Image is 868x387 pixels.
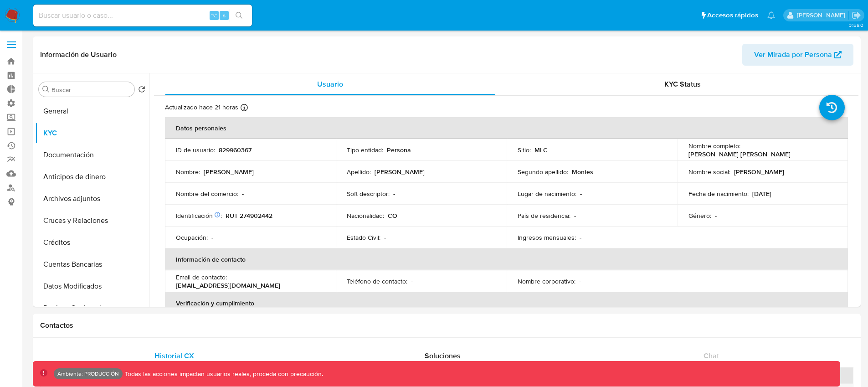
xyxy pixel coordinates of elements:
p: - [579,277,581,285]
p: 829960367 [219,146,252,154]
p: Nombre completo : [688,142,740,150]
span: s [223,11,226,20]
span: Accesos rápidos [707,10,758,20]
p: Ocupación : [176,233,208,242]
button: Documentación [35,144,149,166]
h1: Información de Usuario [40,50,117,59]
p: Nombre corporativo : [518,277,575,285]
button: Datos Modificados [35,275,149,297]
p: Persona [387,146,411,154]
a: Salir [852,10,861,20]
p: - [574,212,576,220]
p: [PERSON_NAME] [204,168,254,176]
p: ID de usuario : [176,146,215,154]
p: - [715,212,717,220]
p: Género : [688,212,711,220]
button: Ver Mirada por Persona [742,44,853,66]
span: KYC Status [664,79,701,89]
p: Nombre del comercio : [176,190,238,198]
p: País de residencia : [518,212,570,220]
input: Buscar usuario o caso... [33,10,252,21]
button: Volver al orden por defecto [138,86,145,96]
p: - [384,233,386,242]
p: Ingresos mensuales : [518,233,576,242]
span: Ver Mirada por Persona [754,44,832,66]
span: Soluciones [425,351,461,361]
button: Cruces y Relaciones [35,210,149,232]
button: Devices Geolocation [35,297,149,319]
span: Usuario [317,79,343,89]
button: Créditos [35,232,149,253]
p: federico.falavigna@mercadolibre.com [797,11,848,20]
p: [DATE] [752,190,771,198]
p: - [242,190,244,198]
th: Datos personales [165,117,848,139]
button: Cuentas Bancarias [35,253,149,275]
button: Buscar [42,86,50,93]
p: Nombre social : [688,168,730,176]
input: Buscar [51,86,131,94]
p: Nombre : [176,168,200,176]
th: Información de contacto [165,248,848,270]
p: [EMAIL_ADDRESS][DOMAIN_NAME] [176,281,280,289]
span: ⌥ [211,11,217,20]
p: - [580,190,582,198]
p: [PERSON_NAME] [PERSON_NAME] [688,150,791,158]
p: Estado Civil : [347,233,380,242]
p: RUT 274902442 [226,212,272,220]
p: - [580,233,581,242]
p: Email de contacto : [176,273,227,281]
button: Archivos adjuntos [35,188,149,210]
p: Teléfono de contacto : [347,277,407,285]
h1: Contactos [40,321,853,330]
p: Lugar de nacimiento : [518,190,576,198]
p: Identificación : [176,212,222,220]
p: CO [388,212,397,220]
p: Sitio : [518,146,531,154]
p: MLC [534,146,548,154]
p: Tipo entidad : [347,146,383,154]
span: Historial CX [154,351,194,361]
p: Soft descriptor : [347,190,390,198]
p: - [211,233,213,242]
p: Actualizado hace 21 horas [165,103,238,112]
button: General [35,100,149,122]
span: Chat [704,351,719,361]
p: - [411,277,413,285]
p: [PERSON_NAME] [375,168,425,176]
p: Todas las acciones impactan usuarios reales, proceda con precaución. [123,370,323,378]
th: Verificación y cumplimiento [165,292,848,314]
button: Anticipos de dinero [35,166,149,188]
p: [PERSON_NAME] [734,168,784,176]
button: KYC [35,122,149,144]
button: search-icon [230,9,248,22]
p: - [393,190,395,198]
a: Notificaciones [767,11,775,19]
p: Fecha de nacimiento : [688,190,749,198]
p: Apellido : [347,168,371,176]
p: Nacionalidad : [347,212,384,220]
p: Ambiente: PRODUCCIÓN [57,372,119,376]
p: Montes [572,168,593,176]
p: Segundo apellido : [518,168,568,176]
